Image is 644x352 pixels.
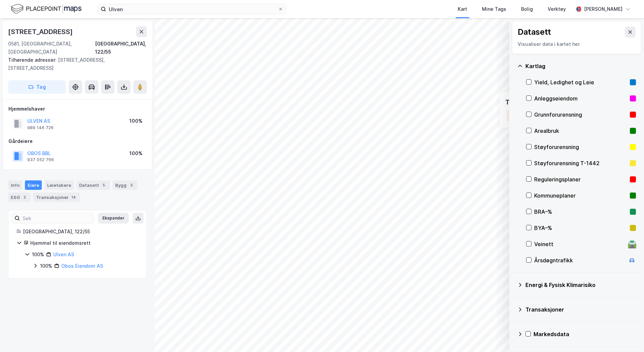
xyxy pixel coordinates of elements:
div: Hjemmelshaver [8,105,147,113]
div: 937 052 766 [27,157,54,163]
div: Info [8,180,22,190]
div: Mine Tags [482,5,506,13]
a: Obos Eiendom AS [61,263,103,269]
div: Tags [505,97,521,108]
div: Eiere [25,180,42,190]
div: Datasett [518,27,551,37]
input: Søk [20,213,94,223]
div: Kartlag [525,62,636,70]
div: 🛣️ [627,240,637,248]
div: 100% [40,262,52,270]
input: Søk på adresse, matrikkel, gårdeiere, leietakere eller personer [106,4,278,14]
img: logo.f888ab2527a4732fd821a326f86c7f29.svg [11,3,82,15]
div: Støyforurensning T-1442 [534,159,627,167]
div: Yield, Ledighet og Leie [534,78,627,86]
div: Hjemmel til eiendomsrett [30,239,138,247]
div: 3 [128,182,135,188]
div: Kart [458,5,467,13]
div: Datasett [76,180,110,190]
div: [STREET_ADDRESS] [8,26,74,37]
div: 100% [129,117,142,125]
div: Veinett [534,240,625,248]
div: Visualiser data i kartet her. [518,40,636,48]
div: [STREET_ADDRESS], [STREET_ADDRESS] [8,56,141,72]
div: 14 [70,194,77,201]
div: Grunnforurensning [534,111,627,119]
div: 100% [129,149,142,157]
div: Anleggseiendom [534,94,627,102]
div: 5 [100,182,107,188]
div: Bygg [112,180,137,190]
iframe: Chat Widget [610,320,644,352]
div: Årsdøgntrafikk [534,256,625,264]
div: Kommuneplaner [534,192,627,200]
div: [GEOGRAPHIC_DATA], 122/55 [23,228,138,236]
div: 0581, [GEOGRAPHIC_DATA], [GEOGRAPHIC_DATA] [8,40,95,56]
a: Ulven AS [53,252,74,257]
div: 100% [32,251,44,259]
div: BRA–% [534,208,627,216]
div: Kontrollprogram for chat [610,320,644,352]
div: Støyforurensning [534,143,627,151]
div: [PERSON_NAME] [584,5,622,13]
div: ESG [8,193,31,202]
div: Reguleringsplaner [534,175,627,183]
div: Markedsdata [534,330,636,338]
div: Energi & Fysisk Klimarisiko [525,281,636,289]
div: BYA–% [534,224,627,232]
div: Arealbruk [534,127,627,135]
div: 989 146 726 [27,125,54,130]
button: Tag [8,80,66,94]
span: Tilhørende adresser: [8,57,58,63]
div: 2 [21,194,28,201]
div: Gårdeiere [8,137,147,145]
div: Bolig [521,5,533,13]
button: Ekspander [98,213,129,224]
div: Leietakere [44,180,74,190]
div: Transaksjoner [33,193,80,202]
div: [GEOGRAPHIC_DATA], 122/55 [95,40,147,56]
div: Transaksjoner [525,305,636,314]
div: Verktøy [548,5,566,13]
